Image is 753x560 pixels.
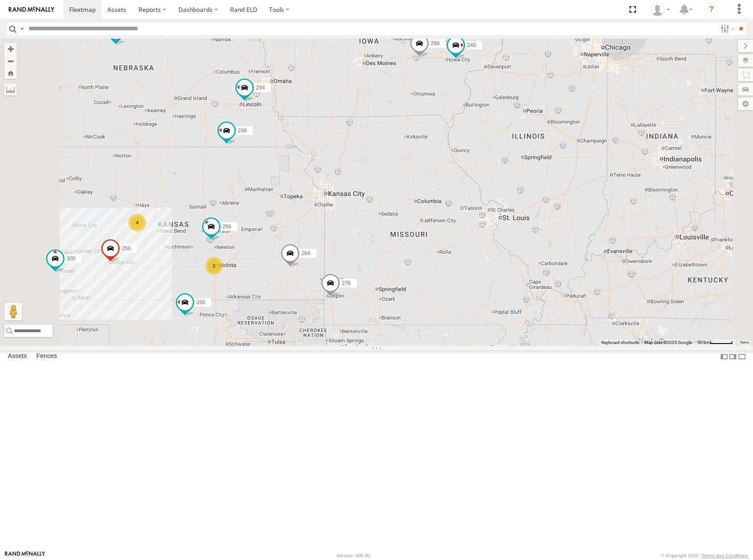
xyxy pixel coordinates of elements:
span: 264 [302,250,310,256]
span: 50 km [697,340,710,345]
label: Dock Summary Table to the Left [720,350,728,363]
div: Version: 306.00 [337,553,370,558]
span: 266 [223,223,231,229]
img: rand-logo.svg [9,7,54,13]
span: 300 [67,255,75,262]
span: 248 [238,127,247,133]
a: Terms and Conditions [702,553,748,558]
span: Map data ©2025 Google [644,340,692,345]
div: 2 [205,257,223,275]
button: Drag Pegman onto the map to open Street View [4,303,22,320]
button: Zoom in [4,43,17,55]
label: Search Filter Options [717,22,736,35]
span: 256 [122,245,131,252]
label: Dock Summary Table to the Right [728,350,737,363]
span: 298 [431,40,440,46]
label: Map Settings [738,98,753,110]
span: 246 [467,42,476,48]
div: © Copyright 2025 - [661,553,748,558]
label: Hide Summary Table [738,350,746,363]
label: Assets [4,351,31,363]
button: Map Scale: 50 km per 49 pixels [695,340,735,346]
span: 278 [342,280,351,286]
button: Keyboard shortcuts [601,340,639,346]
i: ? [704,3,718,17]
label: Fences [32,351,61,363]
a: Visit our Website [5,551,45,560]
label: Measure [4,83,17,96]
span: 294 [256,84,265,90]
button: Zoom Home [4,67,17,79]
label: Search Query [18,22,25,35]
div: 4 [128,214,146,231]
button: Zoom out [4,55,17,67]
span: 260 [196,299,205,305]
div: Shane Miller [648,3,673,16]
a: Terms (opens in new tab) [740,340,749,344]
